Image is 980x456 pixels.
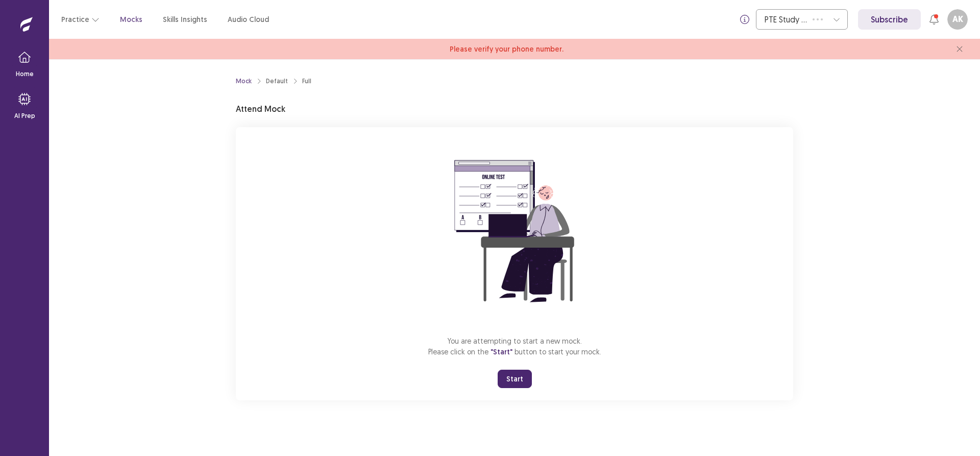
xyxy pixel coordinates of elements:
[302,77,311,86] div: Full
[428,335,601,357] p: You are attempting to start a new mock. Please click on the button to start your mock.
[228,14,269,25] a: Audio Cloud
[120,14,142,25] a: Mocks
[423,139,606,323] img: attend-mock
[951,41,968,57] button: close
[736,10,754,29] button: info
[491,347,512,356] span: "Start"
[16,69,34,79] p: Home
[236,77,311,86] nav: breadcrumb
[947,9,968,30] button: AK
[765,10,807,29] div: PTE Study Centre
[858,9,921,30] a: Subscribe
[14,111,35,121] p: AI Prep
[61,10,100,29] button: Practice
[266,77,288,86] div: Default
[236,77,252,86] a: Mock
[498,370,532,388] button: Start
[163,14,207,25] a: Skills Insights
[450,44,563,55] span: Please verify your phone number.
[236,103,285,115] p: Attend Mock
